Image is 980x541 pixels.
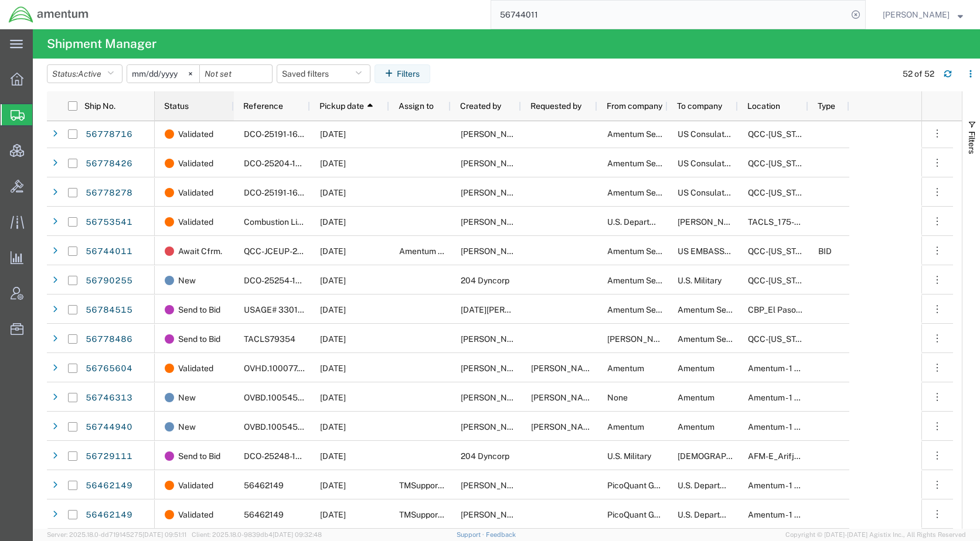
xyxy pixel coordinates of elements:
[320,510,346,519] span: 09/26/2025
[244,246,338,256] span: QCC-JCEUP-25251-0001
[607,334,720,344] span: CLYDE MACHINES
[319,101,364,111] span: Pickup date
[461,159,528,168] span: Jason Martin
[967,131,976,154] span: Filters
[607,188,695,197] span: Amentum Services, Inc.
[320,305,346,314] span: 09/11/2025
[142,531,186,538] span: [DATE] 09:51:11
[461,422,528,432] span: Alicia Owens
[178,237,222,266] span: Await Cfrm.
[607,510,672,519] span: PicoQuant GmbH
[678,217,900,227] span: Pratt & Whitney Engine Services, Inc.
[748,305,883,314] span: CBP_El Paso, TX_ELP
[399,101,434,111] span: Assign to
[678,422,714,432] span: Amentum
[85,242,133,261] a: 56744011
[85,330,133,349] a: 56778486
[677,101,722,111] span: To company
[531,422,598,432] span: Alicia Owens
[461,129,528,139] span: Jason Martin
[531,393,598,402] span: Alicia Owens
[320,364,346,373] span: 09/11/2025
[320,451,346,461] span: 09/12/2025
[748,159,813,168] span: QCC-Texas
[678,364,714,373] span: Amentum
[244,305,307,314] span: USAGE# 330181
[85,447,133,466] a: 56729111
[244,217,309,227] span: Combustion Liner
[678,159,761,168] span: US Consulate General
[85,418,133,437] a: 56744940
[531,364,598,373] span: Alecia Lyon
[748,364,809,373] span: Amentum - 1 gcp
[461,364,528,373] span: Alecia Lyon
[85,477,133,495] a: 56462149
[273,531,322,538] span: [DATE] 09:32:48
[178,149,213,178] span: Validated
[460,101,501,111] span: Created by
[461,334,528,344] span: Rebecca Thorstenson
[461,451,509,461] span: 204 Dyncorp
[178,119,213,149] span: Validated
[85,155,133,173] a: 56778426
[244,451,321,461] span: DCO-25248-167794
[530,101,581,111] span: Requested by
[748,217,829,227] span: TACLS_175-Ayase, JP
[678,188,761,197] span: US Consulate General
[607,101,662,111] span: From company
[277,64,370,83] button: Saved filters
[461,246,528,256] span: Jason Martin
[320,129,346,139] span: 09/10/2025
[178,324,220,354] span: Send to Bid
[178,354,213,383] span: Validated
[903,68,934,80] div: 52 of 52
[486,531,516,538] a: Feedback
[785,530,966,540] span: Copyright © [DATE]-[DATE] Agistix Inc., All Rights Reserved
[8,6,89,23] img: logo
[748,276,813,285] span: QCC-Texas
[399,246,584,256] span: Amentum International Trade Compliance Team _
[178,412,196,441] span: New
[818,246,832,256] span: BID
[607,305,695,314] span: Amentum Services, Inc.
[320,217,346,227] span: 09/10/2025
[320,246,346,256] span: 09/10/2025
[178,295,220,324] span: Send to Bid
[47,29,156,59] h4: Shipment Manager
[461,188,528,197] span: Jason Martin
[244,188,318,197] span: DCO-25191-165263
[244,129,318,139] span: DCO-25191-165265
[243,101,283,111] span: Reference
[748,246,813,256] span: QCC-Texas
[178,207,213,237] span: Validated
[457,531,486,538] a: Support
[678,451,804,461] span: Israeli Air Force
[84,101,115,111] span: Ship No.
[461,510,528,519] span: Jason Champagne
[748,188,813,197] span: QCC-Texas
[85,506,133,525] a: 56462149
[678,129,761,139] span: US Consulate General
[85,125,133,144] a: 56778716
[244,334,295,344] span: TACLS79354
[192,531,322,538] span: Client: 2025.18.0-9839db4
[748,393,811,402] span: Amentum - 1 com
[85,301,133,320] a: 56784515
[607,364,644,373] span: Amentum
[85,389,133,408] a: 56746313
[748,129,813,139] span: QCC-Texas
[678,305,764,314] span: Amentum Services, Inc
[491,1,848,29] input: Search for shipment number, reference number
[747,101,780,111] span: Location
[320,422,346,432] span: 09/11/2025
[748,510,809,519] span: Amentum - 1 gcp
[178,500,213,529] span: Validated
[748,422,811,432] span: Amentum - 1 com
[244,393,326,402] span: OVBD.100545.00000
[607,393,628,402] span: None
[164,101,189,111] span: Status
[178,178,213,207] span: Validated
[244,481,284,490] span: 56462149
[47,531,186,538] span: Server: 2025.18.0-dd719145275
[320,159,346,168] span: 09/10/2025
